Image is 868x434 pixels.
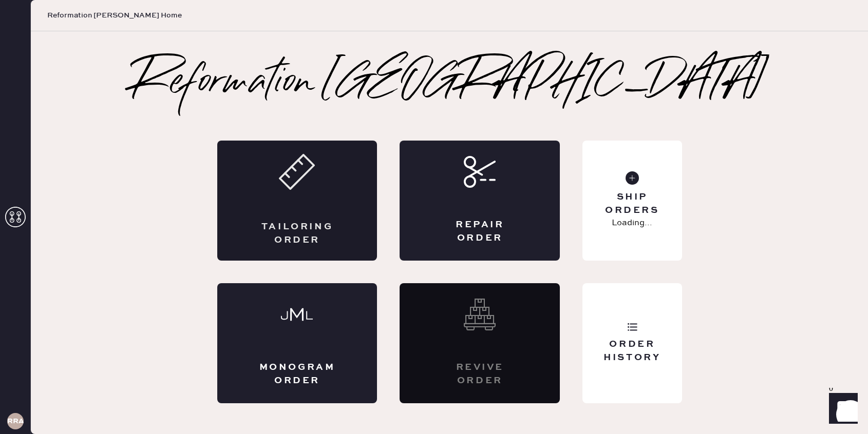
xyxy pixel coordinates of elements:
div: Monogram Order [258,361,336,387]
h2: Reformation [GEOGRAPHIC_DATA] [132,63,767,104]
div: Interested? Contact us at care@hemster.co [400,283,560,403]
div: Revive order [441,361,519,387]
div: Order History [591,338,673,364]
span: Reformation [PERSON_NAME] Home [47,10,182,21]
div: Ship Orders [591,191,673,216]
div: Repair Order [441,219,519,244]
div: Tailoring Order [258,221,336,246]
iframe: Front Chat [819,388,863,432]
h3: RRA [7,418,24,425]
p: Loading... [612,217,652,229]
